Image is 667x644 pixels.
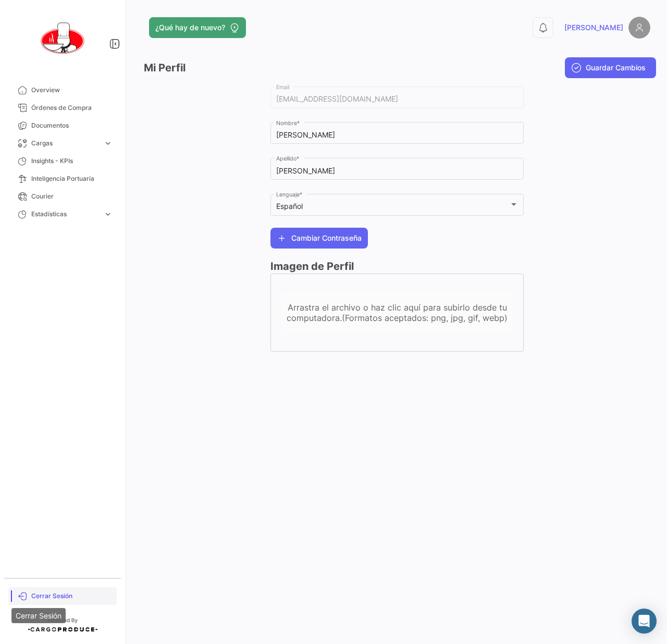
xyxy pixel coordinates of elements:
span: ¿Qué hay de nuevo? [155,22,225,33]
a: Insights - KPIs [8,152,117,170]
span: Insights - KPIs [31,156,113,166]
span: Courier [31,192,113,201]
mat-select-trigger: Español [276,202,303,210]
h3: Imagen de Perfil [270,259,524,274]
span: expand_more [103,139,113,148]
span: [PERSON_NAME] [564,22,623,33]
h3: Mi Perfil [144,60,186,76]
div: Abrir Intercom Messenger [632,609,657,634]
a: Courier [8,188,117,205]
span: Inteligencia Portuaria [31,174,113,183]
button: Cambiar Contraseña [270,228,368,249]
span: Guardar Cambios [586,63,646,73]
span: Cargas [31,139,99,148]
span: Órdenes de Compra [31,103,113,113]
span: Cerrar Sesión [31,591,113,601]
span: Overview [31,85,113,95]
img: 0621d632-ab00-45ba-b411-ac9e9fb3f036.png [36,13,89,65]
span: Cambiar Contraseña [291,233,362,243]
img: placeholder-user.png [628,17,650,39]
button: Guardar Cambios [565,57,656,78]
a: Órdenes de Compra [8,99,117,117]
span: Documentos [31,121,113,130]
a: Inteligencia Portuaria [8,170,117,188]
div: Arrastra el archivo o haz clic aquí para subirlo desde tu computadora.(Formatos aceptados: png, j... [281,302,513,323]
a: Documentos [8,117,117,134]
button: ¿Qué hay de nuevo? [149,17,246,38]
span: expand_more [103,209,113,219]
span: Estadísticas [31,209,99,219]
a: Overview [8,81,117,99]
div: Cerrar Sesión [11,608,66,623]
